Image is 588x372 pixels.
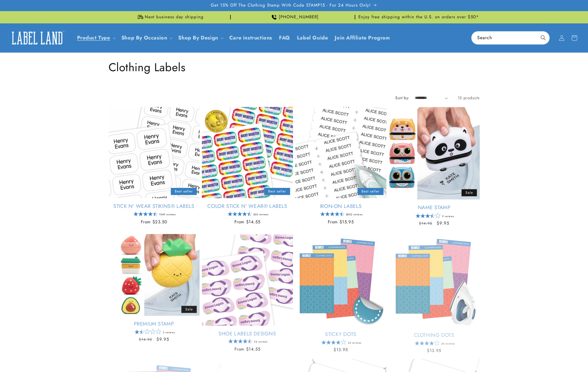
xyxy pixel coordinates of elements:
[537,31,549,44] button: Search
[335,35,390,41] span: Join Affiliate Program
[202,330,293,336] a: Shoe Labels Designs
[9,29,66,47] img: Label Land
[279,14,319,20] span: [PHONE_NUMBER]
[109,320,200,327] a: Premium Stamp
[211,3,371,8] span: Get 15% Off The Clothing Stamp With Code STAMP15 - For 24 Hours Only!
[77,34,110,41] a: Product Type
[295,330,386,336] a: Sticky Dots
[297,35,328,41] span: Label Guide
[233,11,355,23] div: Announcement
[7,27,68,49] a: Label Land
[331,31,393,45] a: Join Affiliate Program
[295,203,386,210] a: Iron-On Labels
[395,95,409,101] label: Sort by:
[109,60,480,75] h1: Clothing Labels
[229,35,272,41] span: Care instructions
[458,95,480,101] span: 13 products
[202,203,293,210] a: Color Stick N' Wear® Labels
[276,31,294,45] a: FAQ
[226,31,276,45] a: Care instructions
[389,330,480,336] a: Clothing Dots
[109,203,200,210] a: Stick N' Wear Stikins® Labels
[178,34,218,41] a: Shop By Design
[74,31,118,45] summary: Product Type
[358,14,479,20] span: Enjoy free shipping within the U.S. on orders over $50*
[279,35,290,41] span: FAQ
[109,11,231,23] div: Announcement
[358,11,480,23] div: Announcement
[389,204,480,211] a: Name Stamp
[121,35,167,41] span: Shop By Occasion
[145,14,204,20] span: Next business day shipping
[294,31,332,45] a: Label Guide
[468,345,582,366] iframe: Gorgias Floating Chat
[118,31,175,45] summary: Shop By Occasion
[175,31,226,45] summary: Shop By Design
